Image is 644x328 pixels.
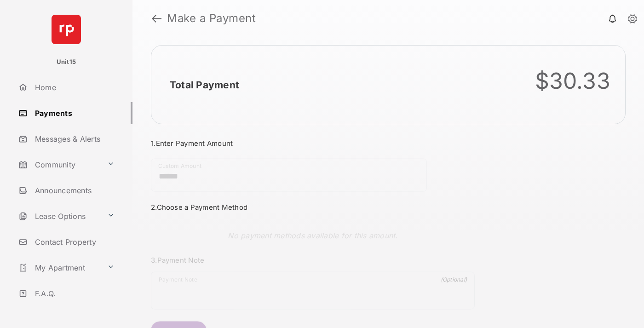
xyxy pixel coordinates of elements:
[228,230,397,241] p: No payment methods available for this amount.
[57,58,76,67] p: Unit15
[170,79,239,91] h2: Total Payment
[15,154,103,176] a: Community
[52,15,81,44] img: svg+xml;base64,PHN2ZyB4bWxucz0iaHR0cDovL3d3dy53My5vcmcvMjAwMC9zdmciIHdpZHRoPSI2NCIgaGVpZ2h0PSI2NC...
[151,256,475,265] h3: 3. Payment Note
[15,102,132,124] a: Payments
[15,205,103,227] a: Lease Options
[151,139,475,148] h3: 1. Enter Payment Amount
[15,231,132,253] a: Contact Property
[15,282,132,305] a: F.A.Q.
[151,203,475,212] h3: 2. Choose a Payment Method
[15,179,132,201] a: Announcements
[167,13,256,24] strong: Make a Payment
[15,128,132,150] a: Messages & Alerts
[535,68,611,94] div: $30.33
[15,76,132,98] a: Home
[15,257,103,279] a: My Apartment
